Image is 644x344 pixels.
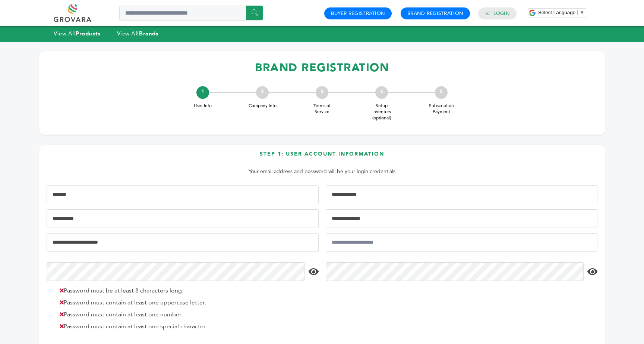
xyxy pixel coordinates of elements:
[326,262,584,281] input: Confirm Password*
[538,10,575,15] span: Select Language
[331,10,385,17] a: Buyer Registration
[188,103,218,109] span: User Info
[326,185,598,204] input: Last Name*
[326,233,598,252] input: Confirm Email Address*
[367,103,397,121] span: Setup Inventory (optional)
[580,10,584,15] span: ▼
[47,185,319,204] input: First Name*
[47,57,597,79] h1: BRAND REGISTRATION
[56,286,317,295] li: Password must be at least 8 characters long.
[316,86,328,99] div: 3
[56,298,317,307] li: Password must contain at least one uppercase letter.
[56,322,317,331] li: Password must contain at least one special character.
[307,103,337,115] span: Terms of Service
[435,86,448,99] div: 5
[256,86,269,99] div: 2
[117,30,159,37] a: View AllBrands
[47,150,597,163] h3: Step 1: User Account Information
[47,209,319,228] input: Mobile Phone Number
[407,10,463,17] a: Brand Registration
[50,167,594,176] p: Your email address and password will be your login credentials
[538,10,584,15] a: Select Language​
[375,86,388,99] div: 4
[326,209,598,228] input: Job Title*
[56,310,317,319] li: Password must contain at least one number.
[47,233,319,252] input: Email Address*
[196,86,209,99] div: 1
[54,30,101,37] a: View AllProducts
[426,103,456,115] span: Subscription Payment
[119,6,263,21] input: Search a product or brand...
[247,103,277,109] span: Company Info
[139,30,158,37] strong: Brands
[76,30,100,37] strong: Products
[493,10,510,17] a: Login
[47,262,305,281] input: Password*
